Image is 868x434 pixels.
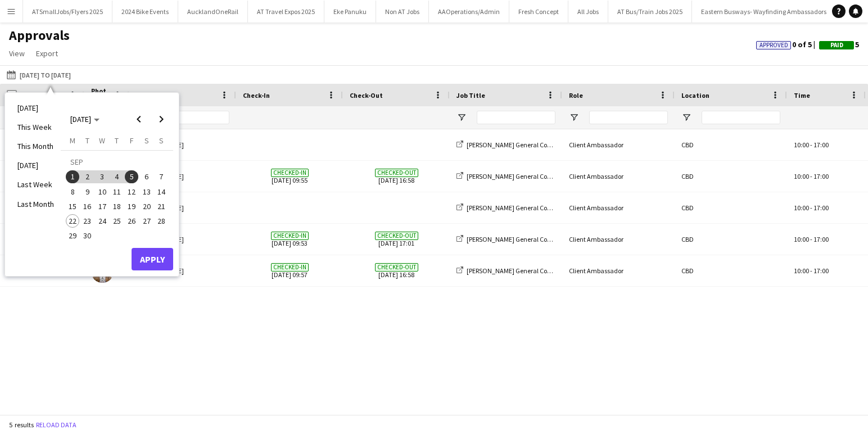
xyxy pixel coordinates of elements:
span: 29 [66,229,79,243]
span: Job Title [456,91,485,100]
span: 10 [96,185,109,198]
span: 19 [125,200,138,213]
span: 5 [819,39,859,49]
button: Open Filter Menu [456,112,467,123]
input: Location Filter Input [702,111,780,124]
span: 10:00 [794,204,809,212]
div: Client Ambassador [562,192,675,223]
span: Export [36,48,58,58]
div: CBD [675,255,787,286]
div: CBD [675,224,787,255]
span: 0 of 5 [756,39,819,49]
button: 02-09-2025 [80,169,94,184]
span: 20 [140,200,153,213]
span: 17:00 [813,204,829,212]
button: 26-09-2025 [124,214,139,228]
button: 25-09-2025 [110,214,124,228]
span: 10:00 [794,141,809,149]
a: View [4,46,29,61]
span: W [99,135,105,146]
button: Previous month [128,108,150,130]
button: 27-09-2025 [139,214,153,228]
button: 23-09-2025 [80,214,94,228]
span: [DATE] 09:53 [243,224,336,255]
button: 11-09-2025 [110,184,124,199]
span: 10:00 [794,172,809,180]
span: 17:00 [813,141,829,149]
span: [PERSON_NAME] General Contractors [467,172,573,180]
a: [PERSON_NAME] General Contractors [456,266,573,275]
button: Non AT Jobs [376,1,429,22]
button: 04-09-2025 [110,169,124,184]
input: Job Title Filter Input [477,111,555,124]
button: 08-09-2025 [65,184,80,199]
span: 10:00 [794,266,809,275]
span: Approved [759,42,788,49]
span: 27 [140,214,153,228]
button: AT Travel Expos 2025 [248,1,324,22]
span: T [115,135,119,146]
div: CBD [675,161,787,192]
button: [DATE] to [DATE] [4,68,73,82]
button: 29-09-2025 [65,228,80,243]
button: Open Filter Menu [681,112,691,123]
span: 14 [155,185,168,198]
div: [PERSON_NAME] [129,192,236,223]
span: Checked-in [271,232,309,240]
button: ATSmallJobs/Flyers 2025 [23,1,112,22]
span: 25 [110,214,124,228]
div: [PERSON_NAME] [129,224,236,255]
button: 01-09-2025 [65,169,80,184]
div: [PERSON_NAME] [129,129,236,160]
button: 10-09-2025 [95,184,110,199]
span: Checked-out [375,169,418,177]
a: [PERSON_NAME] General Contractors [456,172,573,180]
button: Fresh Concept [509,1,568,22]
span: View [9,48,25,58]
button: 06-09-2025 [139,169,153,184]
button: 30-09-2025 [80,228,94,243]
span: 6 [140,170,153,184]
span: Role [569,91,583,100]
td: SEP [65,155,169,169]
span: Checked-out [375,232,418,240]
span: T [85,135,89,146]
span: 1 [66,170,79,184]
button: 12-09-2025 [124,184,139,199]
button: Choose month and year [66,109,104,129]
div: [PERSON_NAME] [129,255,236,286]
button: Eke Panuku [324,1,376,22]
span: 22 [66,214,79,228]
button: 03-09-2025 [95,169,110,184]
span: Checked-in [271,263,309,272]
div: Client Ambassador [562,255,675,286]
span: - [810,141,812,149]
button: 19-09-2025 [124,199,139,214]
span: 17 [96,200,109,213]
span: 24 [96,214,109,228]
span: - [810,204,812,212]
span: 7 [155,170,168,184]
span: 2 [81,170,94,184]
button: Apply [132,248,173,270]
span: 3 [96,170,109,184]
span: 17:00 [813,172,829,180]
button: 24-09-2025 [95,214,110,228]
span: [DATE] 16:58 [350,255,443,286]
button: 17-09-2025 [95,199,110,214]
span: Checked-out [375,263,418,272]
span: 23 [81,214,94,228]
span: Checked-in [271,169,309,177]
span: Check-Out [350,91,383,100]
button: Next month [150,108,173,130]
span: 17:00 [813,266,829,275]
button: 18-09-2025 [110,199,124,214]
button: Reload data [34,419,79,431]
span: Check-In [243,91,270,100]
span: 13 [140,185,153,198]
span: Photo [91,87,109,103]
span: 18 [110,200,124,213]
button: 05-09-2025 [124,169,139,184]
li: Last Week [11,175,61,194]
li: [DATE] [11,98,61,117]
